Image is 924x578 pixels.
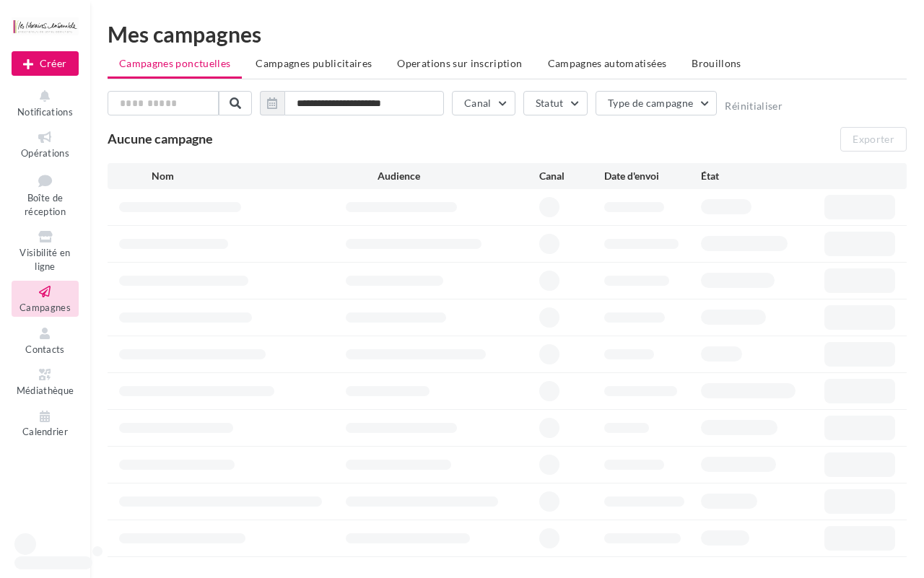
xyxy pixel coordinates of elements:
button: Canal [452,91,515,115]
span: Contacts [25,343,65,355]
span: Boîte de réception [25,192,66,217]
a: Visibilité en ligne [12,226,79,275]
button: Statut [523,91,588,115]
span: Brouillons [692,57,741,69]
div: Audience [378,169,539,183]
a: Opérations [12,126,79,162]
button: Réinitialiser [725,100,783,112]
div: Nouvelle campagne [12,51,79,76]
div: Mes campagnes [108,23,907,45]
div: Date d'envoi [604,169,701,183]
a: Campagnes [12,281,79,316]
a: Médiathèque [12,364,79,399]
div: Nom [152,169,378,183]
span: Campagnes publicitaires [256,57,372,69]
button: Type de campagne [596,91,718,115]
span: Campagnes automatisées [548,57,667,69]
span: Médiathèque [17,385,74,396]
button: Exporter [840,127,907,152]
span: Opérations [21,147,69,159]
span: Operations sur inscription [397,57,522,69]
div: Canal [539,169,604,183]
div: État [701,169,798,183]
a: Boîte de réception [12,168,79,221]
button: Créer [12,51,79,76]
span: Visibilité en ligne [19,247,70,272]
span: Campagnes [19,302,71,313]
a: Calendrier [12,406,79,441]
a: Contacts [12,323,79,358]
span: Calendrier [22,426,68,438]
span: Notifications [17,106,73,118]
span: Aucune campagne [108,131,213,146]
button: Notifications [12,85,79,121]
